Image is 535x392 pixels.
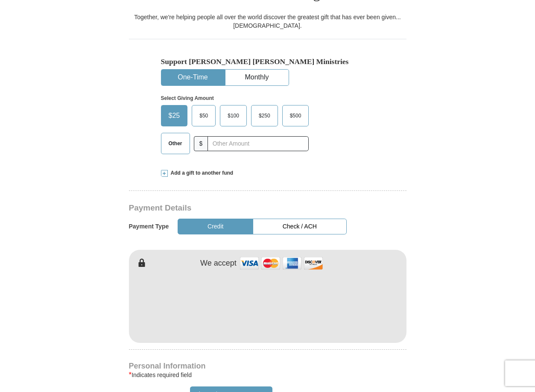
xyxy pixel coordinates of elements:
img: credit cards accepted [239,254,324,272]
button: One-Time [161,70,225,85]
span: $ [194,136,208,151]
button: Credit [178,219,253,234]
h5: Support [PERSON_NAME] [PERSON_NAME] Ministries [161,57,374,66]
span: Other [164,137,187,150]
span: $100 [223,109,243,122]
input: Other Amount [208,136,309,151]
span: $500 [286,109,306,122]
div: Together, we're helping people all over the world discover the greatest gift that has ever been g... [129,13,406,30]
button: Monthly [225,70,289,85]
h3: Payment Details [129,203,347,213]
span: $250 [254,109,275,122]
h4: We accept [200,259,237,268]
span: Add a gift to another fund [168,170,234,177]
button: Check / ACH [253,219,346,234]
span: $50 [195,109,212,122]
div: Indicates required field [129,370,406,380]
strong: Select Giving Amount [161,95,214,101]
span: $25 [164,109,184,122]
h4: Personal Information [129,363,406,369]
h5: Payment Type [129,223,169,230]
